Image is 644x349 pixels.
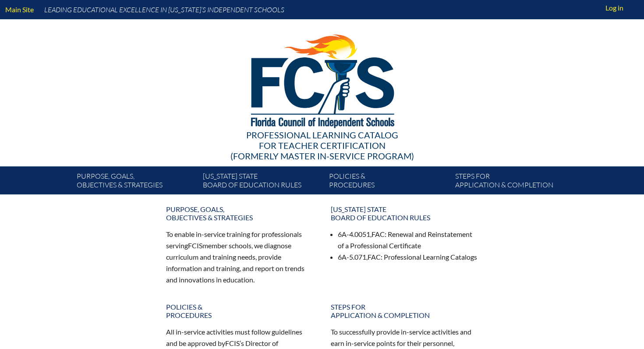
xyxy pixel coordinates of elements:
a: Main Site [2,4,37,15]
li: 6A-5.071, : Professional Learning Catalogs [338,251,478,263]
img: FCISlogo221.eps [232,19,413,139]
a: Steps forapplication & completion [326,299,483,323]
p: To enable in-service training for professionals serving member schools, we diagnose curriculum an... [166,229,313,285]
div: Professional Learning Catalog (formerly Master In-service Program) [70,130,574,161]
li: 6A-4.0051, : Renewal and Reinstatement of a Professional Certificate [338,229,478,251]
a: Policies &Procedures [326,170,452,194]
span: FCIS [225,339,240,347]
a: Purpose, goals,objectives & strategies [161,201,318,225]
span: FAC [372,230,385,238]
span: for Teacher Certification [259,140,386,151]
a: [US_STATE] StateBoard of Education rules [199,170,326,194]
a: Steps forapplication & completion [452,170,578,194]
span: FCIS [188,241,202,250]
a: Policies &Procedures [161,299,318,323]
a: [US_STATE] StateBoard of Education rules [326,201,483,225]
span: FAC [368,253,381,261]
span: Log in [605,3,623,13]
a: Purpose, goals,objectives & strategies [73,170,199,194]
